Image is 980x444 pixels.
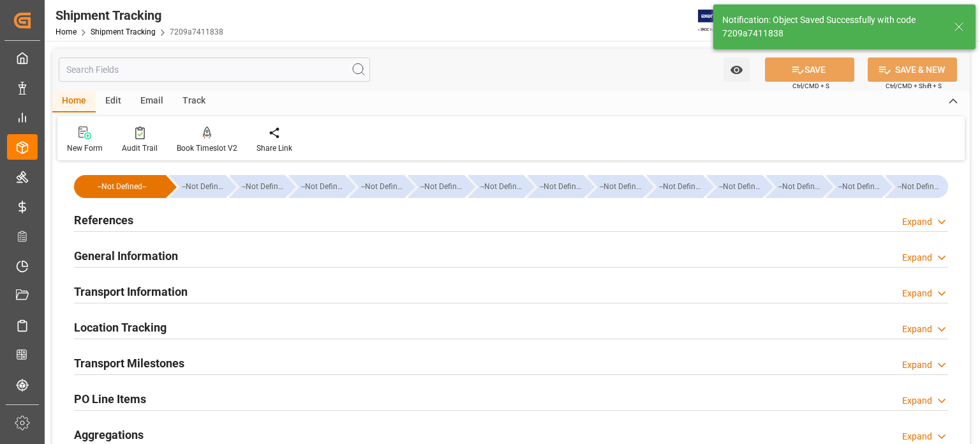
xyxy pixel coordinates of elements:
h2: Transport Milestones [74,355,184,372]
div: Audit Trail [122,142,158,154]
div: Expand [902,430,932,443]
div: Shipment Tracking [56,6,223,25]
button: SAVE & NEW [868,57,957,82]
div: --Not Defined-- [527,175,584,198]
div: Share Link [256,142,292,154]
div: --Not Defined-- [600,175,644,198]
div: --Not Defined-- [242,175,286,198]
button: SAVE [765,57,854,82]
div: New Form [67,142,103,154]
div: --Not Defined-- [301,175,345,198]
div: Email [131,91,173,112]
a: Home [56,27,77,36]
h2: References [74,211,133,229]
h2: Aggregations [74,426,144,443]
div: --Not Defined-- [766,175,822,198]
input: Search Fields [59,57,370,82]
div: --Not Defined-- [87,175,157,198]
div: --Not Defined-- [826,175,882,198]
h2: Transport Information [74,283,188,300]
div: --Not Defined-- [361,175,405,198]
div: --Not Defined-- [898,175,942,198]
div: --Not Defined-- [348,175,405,198]
div: --Not Defined-- [540,175,584,198]
div: Notification: Object Saved Successfully with code 7209a7411838 [722,13,942,40]
a: Shipment Tracking [91,27,156,36]
div: --Not Defined-- [778,175,822,198]
h2: General Information [74,247,178,264]
div: --Not Defined-- [646,175,703,198]
div: --Not Defined-- [169,175,226,198]
div: --Not Defined-- [885,175,948,198]
div: --Not Defined-- [838,175,882,198]
button: open menu [724,57,750,82]
div: --Not Defined-- [659,175,703,198]
div: Expand [902,394,932,408]
span: Ctrl/CMD + Shift + S [886,81,942,91]
div: Expand [902,358,932,372]
img: Exertis%20JAM%20-%20Email%20Logo.jpg_1722504956.jpg [698,10,742,32]
div: Expand [902,251,932,264]
div: Home [52,91,96,112]
div: --Not Defined-- [288,175,345,198]
div: --Not Defined-- [719,175,763,198]
div: --Not Defined-- [706,175,763,198]
div: Track [173,91,215,112]
div: --Not Defined-- [468,175,524,198]
div: Expand [902,215,932,229]
div: --Not Defined-- [229,175,286,198]
div: Expand [902,323,932,336]
div: Expand [902,287,932,300]
div: --Not Defined-- [587,175,644,198]
div: --Not Defined-- [408,175,464,198]
div: --Not Defined-- [420,175,464,198]
div: --Not Defined-- [74,175,166,198]
span: Ctrl/CMD + S [792,81,829,91]
h2: Location Tracking [74,319,167,336]
div: Book Timeslot V2 [177,142,237,154]
div: --Not Defined-- [480,175,524,198]
div: --Not Defined-- [182,175,226,198]
h2: PO Line Items [74,390,146,408]
div: Edit [96,91,131,112]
